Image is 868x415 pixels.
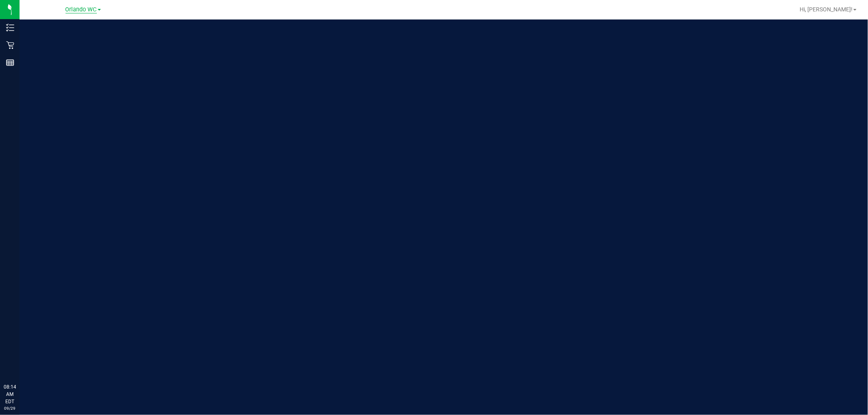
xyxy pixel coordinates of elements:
[66,6,97,13] span: Orlando WC
[4,383,16,405] p: 08:14 AM EDT
[6,41,14,49] inline-svg: Retail
[6,24,14,32] inline-svg: Inventory
[800,6,853,13] span: Hi, [PERSON_NAME]!
[6,59,14,67] inline-svg: Reports
[4,405,16,411] p: 09/29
